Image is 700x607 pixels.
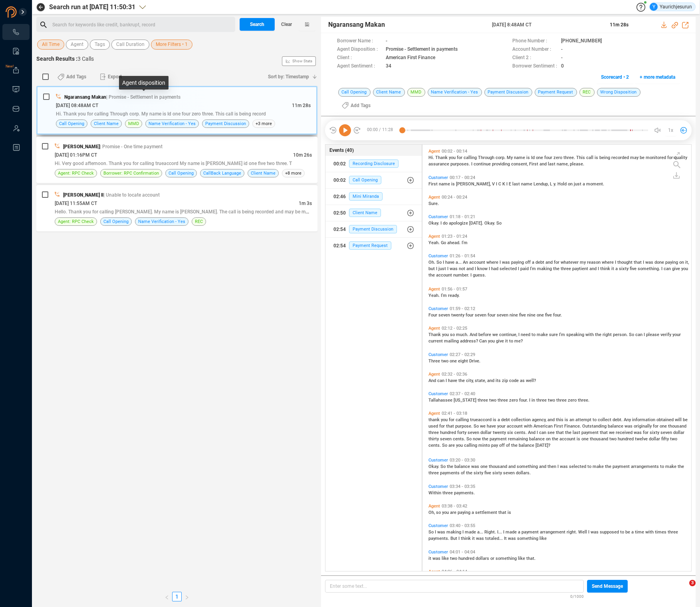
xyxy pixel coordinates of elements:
div: [PERSON_NAME] ll| Unable to locate account[DATE] 11:55AM CT1m 3sHello. Thank you for calling [PER... [36,185,317,231]
span: REC [195,218,203,225]
span: making [537,266,553,271]
span: Export [108,70,122,83]
span: +8 more [282,169,305,177]
span: monitored [646,155,667,160]
span: Client Name [251,169,276,177]
span: name, [557,161,570,167]
span: Call Opening [103,218,129,225]
span: I [471,161,474,167]
button: More Filters • 1 [151,40,192,50]
span: four [544,155,553,160]
span: the [458,378,466,383]
span: [DATE] 01:16PM CT [55,152,97,158]
li: Smart Reports [2,43,30,59]
span: I [489,266,491,271]
span: My [507,155,514,160]
span: | Promise - One time payment [100,144,163,149]
span: for [457,155,464,160]
span: city, [466,378,475,383]
span: had [491,266,500,271]
span: you [449,155,457,160]
span: providing [492,161,511,167]
span: seven [497,312,510,318]
span: last [548,161,557,167]
span: Call Opening [59,120,84,127]
span: is [526,155,531,160]
span: please. [570,161,584,167]
span: do [443,221,449,226]
span: 10m 26s [293,152,312,158]
span: I [518,266,520,271]
span: And [470,332,478,337]
span: nine [510,312,519,318]
span: More Filters • 1 [156,40,188,50]
span: where [602,260,615,265]
button: Show Stats [282,56,316,66]
span: Thank [435,155,449,160]
span: And [428,378,437,383]
div: 02:46 [333,190,346,203]
span: name [439,181,451,187]
span: Call Duration [116,40,145,50]
li: Exports [2,62,30,78]
span: K [502,181,506,187]
span: Three [428,358,441,364]
span: it [611,266,615,271]
li: Visuals [2,82,30,98]
span: Search [250,18,264,31]
span: continue, [499,332,518,337]
span: Hi. [428,155,435,160]
button: All Time [37,40,64,50]
span: I [496,181,498,187]
span: consent, [511,161,529,167]
span: moment. [586,181,604,187]
button: 00:02Recording Disclosure [325,156,422,172]
span: have [448,378,458,383]
span: Four [428,312,438,318]
span: [PERSON_NAME], [456,181,492,187]
span: 11m 28s [292,103,311,108]
span: so [450,332,456,337]
span: All Time [42,40,59,50]
span: five [519,312,527,318]
span: I [470,273,473,278]
button: 02:54Payment Request [325,238,422,254]
span: for [667,155,674,160]
span: being [599,155,611,160]
span: CallBack Language [203,169,241,177]
span: paying [665,260,679,265]
span: MMD [128,120,139,127]
span: paid [520,266,530,271]
span: account [436,273,453,278]
button: 00:02Call Opening [325,172,422,188]
span: Borrower: RPC Confirmation [103,169,159,177]
button: Export [95,70,127,83]
span: current [428,338,444,344]
span: to [509,338,514,344]
span: ahead. [447,240,462,245]
span: and [545,260,554,265]
span: Scorecard • 2 [601,71,629,84]
span: a [615,266,619,271]
span: my [580,260,587,265]
span: off [525,260,532,265]
span: I [615,260,617,265]
span: can [635,332,644,337]
span: V [492,181,496,187]
span: Client Name [349,209,381,217]
span: four [466,312,475,318]
span: paytient [572,266,589,271]
span: Agent: RPC Check [58,218,94,225]
span: person. [613,332,629,337]
span: I'm [559,332,566,337]
span: I [643,260,645,265]
span: a... [456,260,463,265]
span: sure [549,332,559,337]
span: Call Opening [349,176,381,184]
span: calling [464,155,478,160]
span: Lendup, [533,181,550,187]
span: Oh. [428,260,436,265]
span: Drive. [469,358,480,364]
span: | Promise - Settlement in payments [106,94,180,100]
span: ready. [448,293,460,298]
